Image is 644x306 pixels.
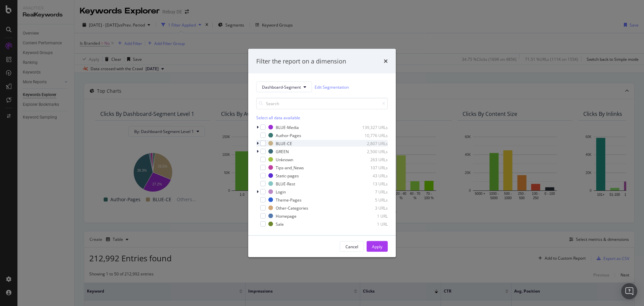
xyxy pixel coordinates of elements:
[276,197,302,203] div: Theme-Pages
[355,140,388,146] div: 2,807 URLs
[355,213,388,219] div: 1 URL
[355,132,388,138] div: 10,776 URLs
[367,241,388,252] button: Apply
[315,83,349,90] a: Edit Segmentation
[276,140,292,146] div: BLUE-CE
[256,82,312,92] button: Dashboard-Segment
[345,244,358,249] div: Cancel
[355,157,388,162] div: 263 URLs
[276,157,293,162] div: Unknown
[621,283,637,299] div: Open Intercom Messenger
[355,197,388,203] div: 5 URLs
[355,181,388,186] div: 13 URLs
[355,173,388,178] div: 43 URLs
[355,148,388,154] div: 2,500 URLs
[355,189,388,194] div: 7 URLs
[276,189,286,194] div: Login
[355,221,388,227] div: 1 URL
[248,49,396,257] div: modal
[276,205,308,211] div: Other-Categories
[276,132,301,138] div: Author-Pages
[276,124,299,130] div: BLUE-Media
[256,57,346,65] div: Filter the report on a dimension
[276,173,299,178] div: Static-pages
[276,165,304,170] div: Tips-and_News
[262,84,301,90] span: Dashboard-Segment
[384,57,388,65] div: times
[340,241,364,252] button: Cancel
[256,115,388,121] div: Select all data available
[276,148,289,154] div: GREEN
[276,181,295,186] div: BLUE-Rest
[276,213,297,219] div: Homepage
[355,165,388,170] div: 107 URLs
[355,124,388,130] div: 139,327 URLs
[276,221,284,227] div: Sale
[355,205,388,211] div: 3 URLs
[256,98,388,110] input: Search
[372,244,382,249] div: Apply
